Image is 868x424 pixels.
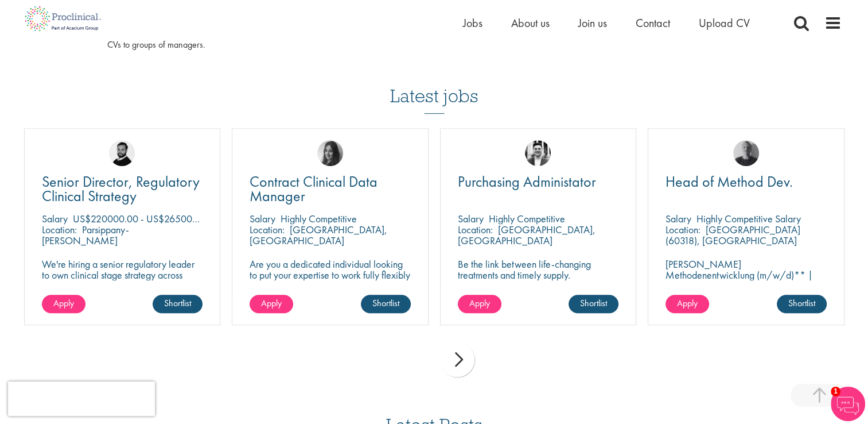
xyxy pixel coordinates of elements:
span: Salary [42,212,68,225]
p: [GEOGRAPHIC_DATA] (60318), [GEOGRAPHIC_DATA] [665,223,800,247]
a: Shortlist [153,295,203,313]
p: [GEOGRAPHIC_DATA], [GEOGRAPHIC_DATA] [458,223,595,247]
p: Highly Competitive Salary [696,212,801,225]
span: Apply [677,297,698,309]
span: Apply [469,297,490,309]
a: Shortlist [777,295,827,313]
img: Chatbot [831,387,865,421]
p: Be the link between life-changing treatments and timely supply. [458,259,619,280]
p: Highly Competitive [489,212,565,225]
a: Purchasing Administator [458,175,619,189]
h3: Latest jobs [390,57,478,114]
p: We're hiring a senior regulatory leader to own clinical stage strategy across multiple programs. [42,259,203,291]
span: Location: [250,223,285,236]
a: Jobs [463,16,482,30]
p: Are you a dedicated individual looking to put your expertise to work fully flexibly in a remote p... [250,259,411,291]
p: US$220000.00 - US$265000 per annum + Highly Competitive Salary [73,212,356,225]
span: Contract Clinical Data Manager [250,172,377,206]
span: Apply [261,297,282,309]
span: Salary [458,212,484,225]
a: Senior Director, Regulatory Clinical Strategy [42,175,203,203]
img: Felix Zimmer [733,140,759,166]
a: Contact [636,16,670,30]
p: Parsippany-[PERSON_NAME][GEOGRAPHIC_DATA], [GEOGRAPHIC_DATA] [42,223,139,269]
div: next [440,342,474,377]
img: Edward Little [525,140,551,166]
span: Location: [665,223,700,236]
span: Head of Method Dev. [665,172,793,191]
span: Salary [250,212,275,225]
a: Apply [665,295,709,313]
a: Apply [42,295,85,313]
a: Contract Clinical Data Manager [250,175,411,203]
iframe: reCAPTCHA [8,381,155,416]
span: Location: [458,223,493,236]
img: Heidi Hennigan [317,140,343,166]
a: Head of Method Dev. [665,175,827,189]
span: Salary [665,212,691,225]
a: Shortlist [569,295,618,313]
span: Purchasing Administator [458,172,596,191]
a: Shortlist [361,295,411,313]
p: [PERSON_NAME] Methodenentwicklung (m/w/d)** | Dauerhaft | Biowissenschaften | [GEOGRAPHIC_DATA] (... [665,259,827,313]
img: Nick Walker [109,140,135,166]
a: Upload CV [699,16,750,30]
span: Location: [42,223,77,236]
span: Apply [53,297,74,309]
p: Highly Competitive [281,212,357,225]
a: About us [511,16,550,30]
span: 1 [831,387,840,396]
a: Apply [458,295,501,313]
a: Join us [578,16,607,30]
p: [GEOGRAPHIC_DATA], [GEOGRAPHIC_DATA] [250,223,387,247]
span: Senior Director, Regulatory Clinical Strategy [42,172,200,206]
a: Apply [250,295,293,313]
